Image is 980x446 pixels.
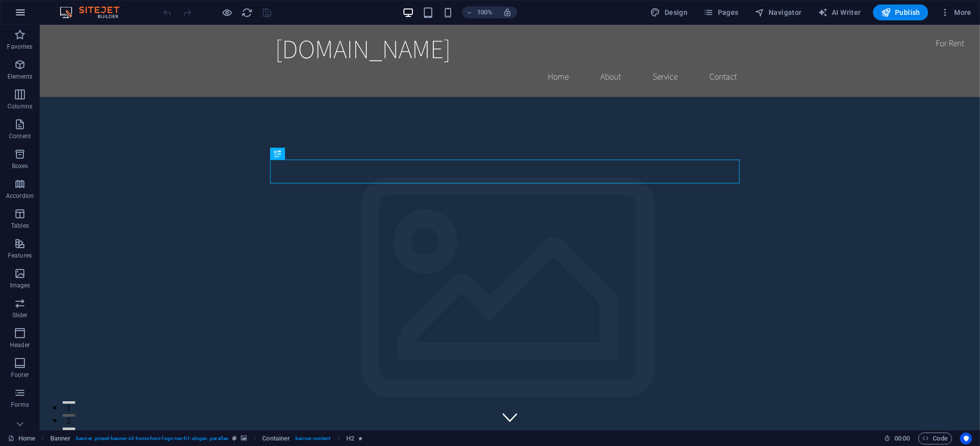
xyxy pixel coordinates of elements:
span: AI Writer [818,7,861,17]
span: Code [923,433,948,445]
button: Publish [873,4,928,20]
img: Editor Logo [57,6,132,18]
span: Click to select. Double-click to edit [346,433,354,445]
span: Click to select. Double-click to edit [50,433,71,445]
p: Footer [11,371,29,379]
i: This element is a customizable preset [232,436,237,441]
nav: breadcrumb [50,433,363,445]
button: AI Writer [814,4,865,20]
p: Images [10,281,30,289]
a: Click to cancel selection. Double-click to open Pages [8,433,35,445]
p: Features [8,252,32,260]
h6: Session time [884,433,910,445]
i: Reload page [242,7,253,18]
span: Navigator [755,7,802,17]
button: 100% [462,6,497,18]
span: Click to select. Double-click to edit [262,433,290,445]
button: Navigator [751,4,806,20]
span: More [940,7,972,17]
span: Pages [703,7,738,17]
p: Favorites [7,43,32,51]
div: Design (Ctrl+Alt+Y) [647,4,692,20]
i: This element contains a background [241,436,247,441]
p: Elements [7,73,33,81]
button: Click here to leave preview mode and continue editing [221,6,233,18]
span: 00 00 [894,433,910,445]
span: Publish [881,7,920,17]
p: Boxes [12,162,28,170]
p: Content [9,132,31,140]
button: Code [918,433,952,445]
i: Element contains an animation [358,436,363,441]
span: Design [651,7,688,17]
p: Header [10,341,30,349]
p: Slider [12,311,28,319]
span: . banner .preset-banner-v3-home-hero-logo-nav-h1-slogan .parallax [75,433,228,445]
button: Usercentrics [960,433,972,445]
button: Design [647,4,692,20]
button: Pages [699,4,742,20]
span: : [901,435,903,442]
p: Tables [11,222,29,230]
button: 3 [23,403,35,405]
p: Accordion [6,192,34,200]
button: reload [241,6,253,18]
div: For Rent [888,8,932,29]
i: On resize automatically adjust zoom level to fit chosen device. [503,8,512,17]
button: 1 [23,376,35,379]
button: 2 [23,389,35,392]
p: Forms [11,401,29,409]
p: Columns [7,102,32,110]
h6: 100% [477,6,493,18]
button: More [936,4,976,20]
span: . banner-content [294,433,330,445]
